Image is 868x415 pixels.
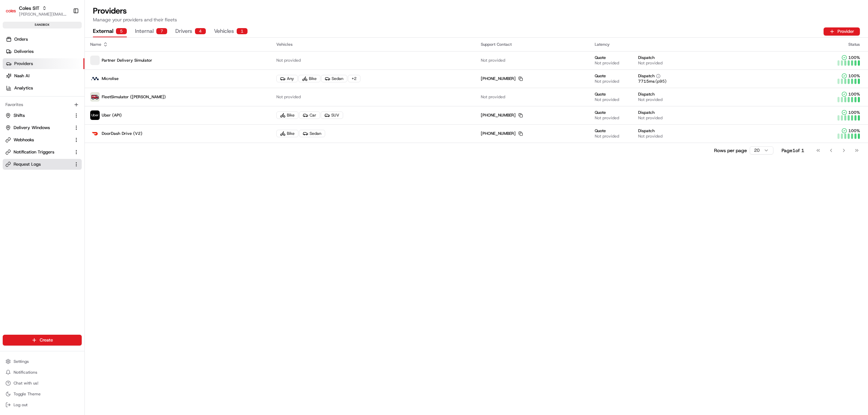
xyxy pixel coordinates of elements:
button: Create [3,335,82,346]
span: Microlise [102,76,119,81]
div: [PHONE_NUMBER] [481,76,523,81]
button: Request Logs [3,159,82,170]
div: Support Contact [481,42,584,47]
span: Not provided [595,97,619,102]
span: Settings [14,359,29,364]
span: Dispatch [638,110,655,115]
img: 1736555255976-a54dd68f-1ca7-489b-9aae-adbdc363a1c4 [7,65,19,77]
p: Rows per page [714,147,747,154]
div: Sedan [321,75,347,82]
a: Powered byPylon [48,115,82,120]
div: Vehicles [276,42,470,47]
img: doordash_logo_v2.png [90,129,100,138]
span: Not provided [638,115,663,121]
button: Provider [824,27,860,36]
button: Coles SIT [19,5,39,12]
span: Create [40,337,53,343]
a: Webhooks [5,137,71,143]
span: Partner Delivery Simulator [102,58,152,63]
span: 100 % [848,110,860,115]
div: 5 [116,28,127,34]
span: Not provided [595,79,619,84]
a: 💻API Documentation [55,96,112,108]
a: 📗Knowledge Base [4,96,55,108]
a: Nash AI [3,70,84,81]
span: FleetSimulator ([PERSON_NAME]) [102,94,166,100]
span: Webhooks [14,137,34,143]
span: Not provided [638,60,663,66]
button: Dispatch [638,73,660,79]
span: Dispatch [638,55,655,60]
h1: Providers [93,5,860,16]
span: Not provided [276,58,301,63]
span: Shifts [14,112,25,119]
span: Quote [595,110,606,115]
a: Notification Triggers [5,149,71,155]
a: Deliveries [3,46,84,57]
a: Request Logs [5,161,71,167]
div: sandbox [3,22,82,28]
button: Chat with us! [3,378,82,388]
div: 📗 [7,99,12,105]
span: [PERSON_NAME][EMAIL_ADDRESS][PERSON_NAME][DOMAIN_NAME] [19,12,67,17]
a: Shifts [5,112,71,119]
div: Bike [298,75,320,82]
p: Welcome 👋 [7,27,123,38]
button: Toggle Theme [3,389,82,399]
span: Notification Triggers [14,149,54,155]
span: Dispatch [638,128,655,133]
button: Shifts [3,110,82,121]
div: Bike [276,130,298,137]
span: 100 % [848,91,860,97]
span: Analytics [14,85,33,91]
div: + 2 [348,75,360,82]
button: Notifications [3,368,82,377]
div: Car [299,111,320,119]
div: Status [793,42,863,47]
div: [PHONE_NUMBER] [481,112,523,118]
div: SUV [321,111,343,119]
span: Quote [595,91,606,97]
a: Analytics [3,83,84,94]
a: Delivery Windows [5,125,71,131]
div: 💻 [57,99,63,105]
span: 100 % [848,73,860,79]
span: Log out [14,402,27,408]
span: Not provided [481,58,505,63]
span: DoorDash Drive (V2) [102,131,142,136]
button: External [93,26,127,37]
img: Nash [7,7,20,21]
span: Quote [595,55,606,60]
span: Toggle Theme [14,391,41,397]
button: Log out [3,400,82,410]
span: Not provided [595,60,619,66]
button: Coles SITColes SIT[PERSON_NAME][EMAIL_ADDRESS][PERSON_NAME][DOMAIN_NAME] [3,3,70,19]
span: Dispatch [638,91,655,97]
span: Not provided [638,133,663,139]
img: uber-new-logo.jpeg [90,110,100,120]
div: 1 [237,28,248,34]
div: Favorites [3,99,82,110]
a: Orders [3,34,84,45]
span: Uber (API) [102,112,122,118]
span: Not provided [595,133,619,139]
button: Webhooks [3,134,82,145]
span: (p95) [655,79,667,84]
span: Quote [595,128,606,133]
button: Start new chat [115,67,123,75]
div: Latency [595,42,783,47]
button: Vehicles [214,26,248,37]
div: 4 [195,28,206,34]
button: Internal [135,26,167,37]
a: Providers [3,58,84,69]
button: Drivers [175,26,206,37]
div: [PHONE_NUMBER] [481,131,523,136]
div: Page 1 of 1 [782,147,804,154]
span: Nash AI [14,73,29,79]
div: Name [90,42,265,47]
span: Quote [595,73,606,79]
span: Chat with us! [14,380,38,386]
span: Providers [14,61,33,67]
span: Orders [14,36,28,42]
span: Not provided [595,115,619,121]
